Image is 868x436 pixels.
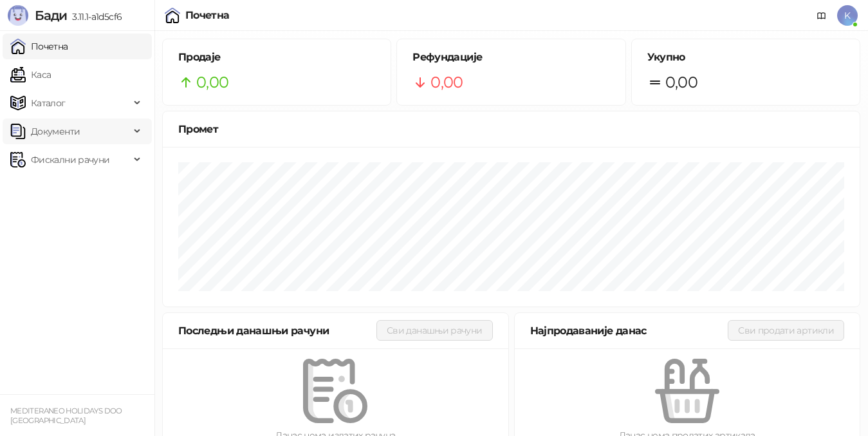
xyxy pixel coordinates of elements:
[728,320,844,341] button: Сви продати артикли
[10,406,122,425] small: MEDITERANEO HOLIDAYS DOO [GEOGRAPHIC_DATA]
[8,5,28,26] img: Logo
[31,147,109,173] span: Фискални рачуни
[10,33,68,59] a: Почетна
[31,118,80,144] span: Документи
[530,323,728,339] div: Најпродаваније данас
[31,90,66,116] span: Каталог
[647,50,844,65] h5: Укупно
[178,323,376,339] div: Последњи данашњи рачуни
[837,5,858,26] span: K
[196,70,228,95] span: 0,00
[665,70,697,95] span: 0,00
[10,62,51,88] a: Каса
[185,10,230,21] div: Почетна
[811,5,832,26] a: Документација
[35,8,67,23] span: Бади
[67,11,122,23] span: 3.11.1-a1d5cf6
[178,50,375,65] h5: Продаје
[376,320,492,341] button: Сви данашњи рачуни
[412,50,609,65] h5: Рефундације
[430,70,463,95] span: 0,00
[178,121,844,137] div: Промет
